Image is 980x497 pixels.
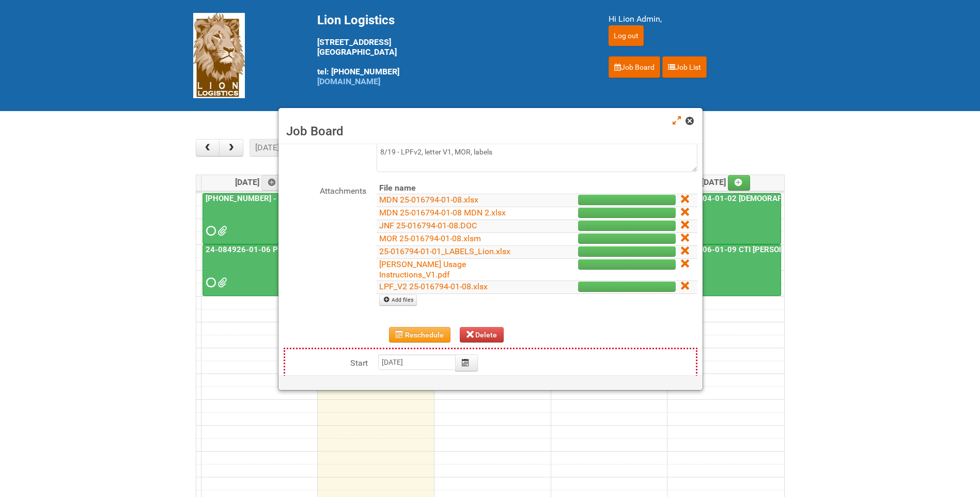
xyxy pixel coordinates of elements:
span: [DATE] [702,177,751,187]
span: [DATE] [235,177,284,187]
img: Lion Logistics [193,13,245,98]
a: 25-039404-01-02 [DEMOGRAPHIC_DATA] Wet Shave SQM [668,193,781,245]
a: 25-016806-01-09 CTI [PERSON_NAME] Bar Superior HUT [670,245,876,254]
a: 24-084926-01-06 Pack Collab Wand Tint [204,245,353,254]
a: 25-039404-01-02 [DEMOGRAPHIC_DATA] Wet Shave SQM [670,194,880,203]
a: [DOMAIN_NAME] [317,76,380,86]
button: Calendar [455,354,478,371]
a: [PERSON_NAME] Usage Instructions_V1.pdf [379,259,466,279]
a: [PHONE_NUMBER] - R+F InnoCPT [204,194,325,203]
span: Requested [206,227,213,235]
a: MDN 25-016794-01-08.xlsx [379,195,478,205]
a: MOR 25-016794-01-08.xlsm [379,234,481,243]
a: MDN 25-016794-01-08 MDN 2.xlsx [379,208,506,218]
button: Delete [460,327,504,343]
span: Lion Logistics [317,13,395,27]
a: Add an event [261,175,284,191]
span: Requested [206,279,213,286]
a: Job List [662,56,707,78]
div: [STREET_ADDRESS] [GEOGRAPHIC_DATA] tel: [PHONE_NUMBER] [317,13,583,86]
th: File name [377,182,538,194]
div: Hi Lion Admin, [609,13,787,25]
a: JNF 25-016794-01-08.DOC [379,221,477,230]
a: 24-084926-01-06 Pack Collab Wand Tint [203,244,315,296]
a: Job Board [609,56,660,78]
button: Reschedule [389,327,450,343]
h3: Job Board [286,123,695,139]
label: Attachments [284,182,366,197]
label: Start [285,354,368,369]
button: [DATE] [250,139,285,157]
a: [PHONE_NUMBER] - R+F InnoCPT [203,193,315,245]
a: LPF_V2 25-016794-01-08.xlsx [379,282,488,291]
a: Add files [379,294,417,306]
span: MDN 25-032854-01-08 Left overs.xlsx MOR 25-032854-01-08.xlsm 25_032854_01_LABELS_Lion.xlsx MDN 25... [217,227,225,235]
input: Log out [609,25,644,46]
a: Lion Logistics [193,50,245,60]
a: 25-016806-01-09 CTI [PERSON_NAME] Bar Superior HUT [668,244,781,296]
span: grp 1001 2..jpg group 1001 1..jpg MOR 24-084926-01-08.xlsm Labels 24-084926-01-06 Pack Collab Wan... [217,279,225,286]
a: Add an event [728,175,751,191]
a: 25-016794-01-01_LABELS_Lion.xlsx [379,246,510,256]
